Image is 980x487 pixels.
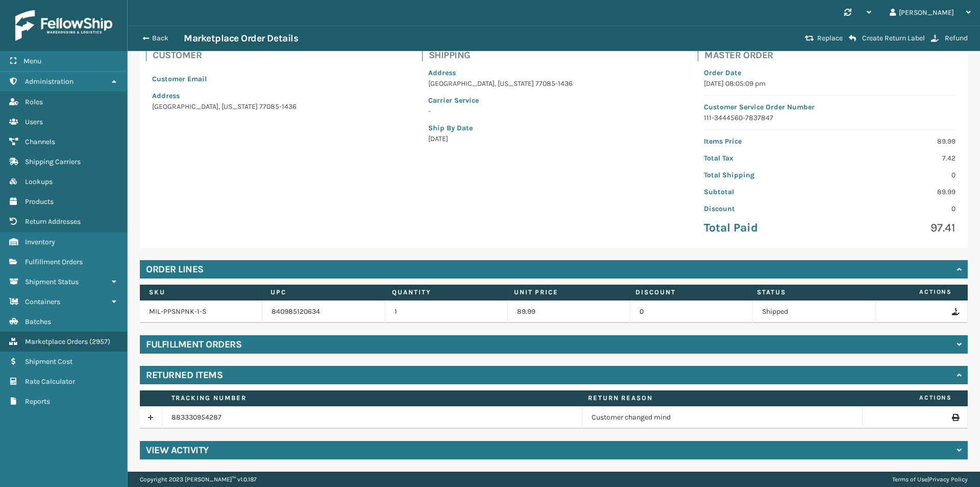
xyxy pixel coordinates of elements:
[704,203,823,214] p: Discount
[23,57,41,65] span: Menu
[146,338,241,351] h4: Fulfillment Orders
[153,49,410,61] h4: Customer
[25,377,75,386] span: Rate Calculator
[25,297,60,306] span: Containers
[25,357,72,366] span: Shipment Cost
[704,136,823,147] p: Items Price
[25,238,55,246] span: Inventory
[952,414,958,421] i: Print Return Label
[630,300,753,323] td: 0
[271,288,373,297] label: UPC
[757,288,860,297] label: Status
[582,406,863,429] td: Customer changed mind
[836,203,955,214] p: 0
[146,444,209,456] h4: View Activity
[171,393,569,403] label: Tracking number
[704,67,955,78] p: Order Date
[428,133,680,144] p: [DATE]
[146,263,204,275] h4: Order Lines
[860,389,958,406] span: Actions
[25,118,43,126] span: Users
[262,300,385,323] td: 840985120634
[892,476,927,483] a: Terms of Use
[25,277,79,286] span: Shipment Status
[25,137,55,146] span: Channels
[428,68,456,77] span: Address
[428,78,680,89] p: [GEOGRAPHIC_DATA] , [US_STATE] 77085-1436
[704,187,823,197] p: Subtotal
[137,34,184,43] button: Back
[152,74,404,84] p: Customer Email
[508,300,630,323] td: 89.99
[952,308,958,315] i: Refund Order Line
[15,10,112,41] img: logo
[25,157,81,166] span: Shipping Carriers
[25,337,88,346] span: Marketplace Orders
[704,112,955,123] p: 111-3444560-7837847
[836,187,955,197] p: 89.99
[704,78,955,89] p: [DATE] 08:05:09 pm
[25,197,54,206] span: Products
[184,32,298,44] h3: Marketplace Order Details
[805,35,814,42] i: Replace
[704,170,823,180] p: Total Shipping
[429,49,686,61] h4: Shipping
[704,49,962,61] h4: Master Order
[704,102,955,112] p: Customer Service Order Number
[588,393,847,403] label: Return Reason
[146,369,223,381] h4: Returned Items
[836,220,955,236] p: 97.41
[428,106,680,117] p: -
[171,413,222,422] a: 883330954287
[753,300,875,323] td: Shipped
[635,288,738,297] label: Discount
[836,136,955,147] p: 89.99
[25,177,53,186] span: Lookups
[704,153,823,164] p: Total Tax
[149,288,252,297] label: SKU
[836,153,955,164] p: 7.42
[152,91,180,100] span: Address
[25,98,43,106] span: Roles
[428,123,680,133] p: Ship By Date
[704,220,823,236] p: Total Paid
[149,307,206,316] a: MIL-PPSNPNK-1-S
[152,101,404,112] p: [GEOGRAPHIC_DATA] , [US_STATE] 77085-1436
[929,476,968,483] a: Privacy Policy
[802,34,846,43] button: Replace
[846,34,928,43] button: Create Return Label
[872,284,958,300] span: Actions
[25,258,83,266] span: Fulfillment Orders
[892,472,968,487] div: |
[928,34,971,43] button: Refund
[428,95,680,106] p: Carrier Service
[89,337,110,346] span: ( 2957 )
[514,288,617,297] label: Unit Price
[25,397,50,406] span: Reports
[140,472,257,487] p: Copyright 2023 [PERSON_NAME]™ v 1.0.187
[931,35,939,42] i: Refund
[392,288,495,297] label: Quantity
[25,217,81,226] span: Return Addresses
[836,170,955,180] p: 0
[849,34,856,42] i: Create Return Label
[25,317,51,326] span: Batches
[385,300,508,323] td: 1
[25,77,73,86] span: Administration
